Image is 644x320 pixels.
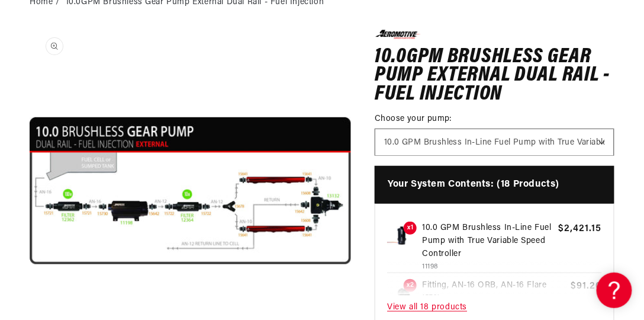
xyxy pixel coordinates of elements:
[375,166,614,204] h4: Your System Contents: (18 Products)
[387,222,602,273] a: 10.0 GPM Brushless In-Line Fuel Pump with True Variable Speed Controller x1 10.0 GPM Brushless In...
[375,113,614,125] label: Choose your pump:
[422,222,553,261] p: 10.0 GPM Brushless In-Line Fuel Pump with True Variable Speed Controller
[387,222,417,251] img: 10.0 GPM Brushless In-Line Fuel Pump with True Variable Speed Controller
[404,222,417,235] span: x1
[559,222,602,236] span: $2,421.15
[375,48,614,104] h1: 10.0GPM Brushless Gear Pump External Dual Rail - Fuel Injection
